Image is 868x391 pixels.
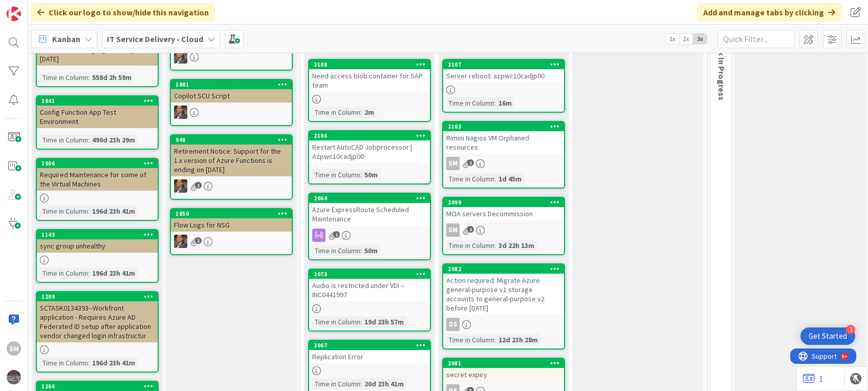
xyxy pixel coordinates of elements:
div: DS [446,318,460,331]
div: 490d 23h 29m [90,134,138,146]
div: Time in Column [312,169,360,180]
div: DS [443,318,564,331]
div: 1209 [37,292,158,301]
div: 12d 23h 28m [496,334,540,345]
div: Time in Column [312,378,360,389]
div: 2082 [448,265,564,273]
div: 2073Audio is restricted under VDI --INC0441997 [309,270,430,301]
div: Time in Column [40,134,88,146]
span: : [360,316,362,327]
span: 1x [665,34,679,44]
div: Retirement Notice: Support for the 1.x version of Azure Functions is ending on [DATE] [171,145,292,176]
div: 2103 [448,123,564,130]
input: Quick Filter... [718,30,794,48]
span: : [494,334,496,345]
div: 50m [362,169,380,180]
div: 2064 [309,194,430,203]
b: IT Service Delivery - Cloud [107,34,203,44]
div: SM [446,223,460,237]
div: Required Maintenance for some of the Virtual Machines [37,168,158,191]
div: 2107Server reboot: azpwc10cadjp00 [443,60,564,83]
span: Support [21,2,47,14]
div: 9+ [52,4,57,12]
div: 2m [362,107,377,118]
div: Get Started [809,331,847,341]
div: 2099 [443,198,564,207]
div: Time in Column [40,357,88,368]
span: : [88,72,90,83]
div: DP [171,106,292,119]
span: 1 [333,231,340,238]
div: Copilot SCU Script [171,89,292,102]
div: Action required: Migrate Azure general-purpose v1 storage accounts to general-purpose v2 before [... [443,274,564,315]
img: DP [174,106,187,119]
div: 1001 [171,80,292,89]
a: 1 [803,373,823,385]
div: Time in Column [446,173,494,184]
div: 1209 [41,293,158,300]
div: SCTASK0134393--Workfront application - Requires Azure AD Federated ID setup after application ven... [37,301,158,342]
div: 1001Copilot SCU Script [171,80,292,102]
div: 1266 [37,382,158,391]
div: 2064Azure ExpressRoute Scheduled Maintenance [309,194,430,225]
div: Time in Column [446,240,494,251]
div: 50m [362,245,380,256]
div: 2107 [448,61,564,68]
div: 1d 45m [496,173,524,184]
div: 2106Restart AutoCAD Jobprocessor | Azpwc10cadjp00 [309,131,430,163]
div: 558d 2h 59m [90,72,134,83]
span: Work In Progress [717,36,727,100]
div: SM [446,157,460,170]
div: Need access blob container for SAP team [309,69,430,92]
div: 948 [171,135,292,145]
div: 2067Replication Error [309,341,430,363]
div: DP [171,50,292,64]
div: 2108 [314,61,430,68]
div: 2099 [448,199,564,206]
div: 1041 [41,97,158,105]
div: Time in Column [312,107,360,118]
div: Add and manage tabs by clicking [697,3,841,22]
div: 2099MOA servers Decommission [443,198,564,220]
span: : [88,357,90,368]
div: 1050 [171,209,292,218]
img: DP [174,179,187,193]
div: 1050Flow Logs for NSG [171,209,292,232]
div: Click our logo to show/hide this navigation [31,3,215,22]
div: Rimini Nagios VM Orphaned resources [443,131,564,154]
div: 948Retirement Notice: Support for the 1.x version of Azure Functions is ending on [DATE] [171,135,292,176]
div: 1041 [37,96,158,106]
span: 2x [679,34,693,44]
div: 2081secret expiry [443,359,564,381]
div: 2081 [443,359,564,368]
div: Server reboot: azpwc10cadjp00 [443,69,564,83]
div: 3 [846,325,855,334]
div: Open Get Started checklist, remaining modules: 3 [800,327,855,345]
span: : [494,173,496,184]
img: Visit kanbanzone.com [7,7,21,21]
span: : [360,169,362,180]
div: 1143 [41,231,158,238]
div: 2081 [448,360,564,367]
div: Azure ExpressRoute Scheduled Maintenance [309,203,430,225]
div: Flow Logs for NSG [171,218,292,232]
div: Replication Error [309,350,430,363]
div: 196d 23h 41m [90,267,138,279]
div: 2064 [314,195,430,202]
div: Time in Column [312,245,360,256]
div: 1006 [41,160,158,167]
span: : [88,134,90,146]
div: Time in Column [40,72,88,83]
div: 2106 [314,132,430,139]
div: MOA servers Decommission [443,207,564,220]
img: DP [174,50,187,64]
div: 1001 [176,81,292,88]
div: 2106 [309,131,430,140]
div: secret expiry [443,368,564,381]
div: 3d 22h 13m [496,240,537,251]
div: Config Function App Test Environment [37,106,158,128]
div: 948 [176,136,292,143]
span: 1 [195,182,202,189]
span: : [88,205,90,217]
div: 2073 [309,270,430,279]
